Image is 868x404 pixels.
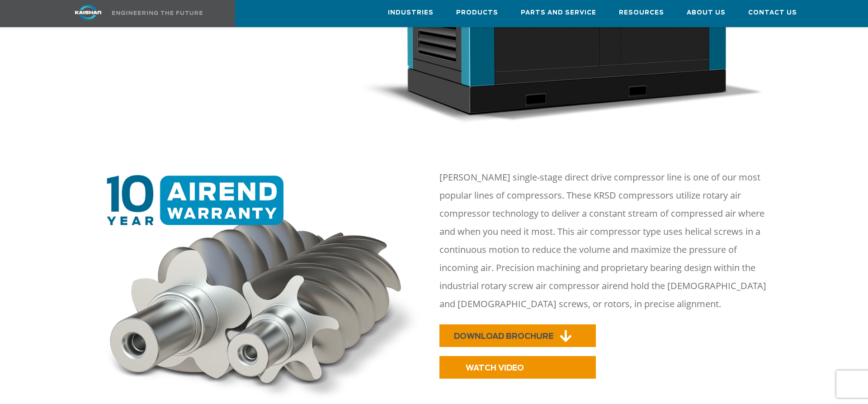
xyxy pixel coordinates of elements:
[388,8,434,18] span: Industries
[466,364,524,372] span: WATCH VIDEO
[456,0,498,25] a: Products
[388,0,434,25] a: Industries
[619,8,664,18] span: Resources
[439,168,778,313] p: [PERSON_NAME] single-stage direct drive compressor line is one of our most popular lines of compr...
[687,0,726,25] a: About Us
[439,324,596,347] a: DOWNLOAD BROCHURE
[521,8,596,18] span: Parts and Service
[54,5,122,20] img: kaishan logo
[687,8,726,18] span: About Us
[521,0,596,25] a: Parts and Service
[456,8,498,18] span: Products
[112,11,203,15] img: Engineering the future
[748,8,797,18] span: Contact Us
[439,356,596,379] a: WATCH VIDEO
[454,333,553,340] span: DOWNLOAD BROCHURE
[619,0,664,25] a: Resources
[748,0,797,25] a: Contact Us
